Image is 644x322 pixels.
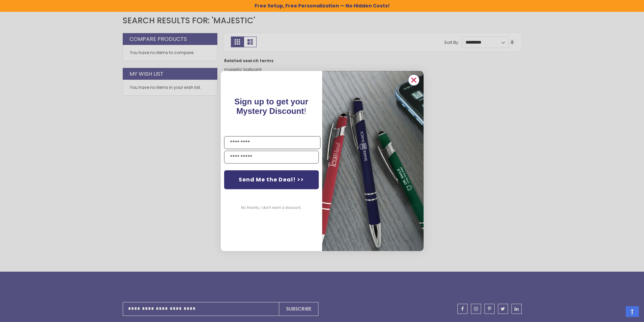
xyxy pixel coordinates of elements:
[234,97,308,116] span: Sign up to get your Mystery Discount
[234,97,308,116] span: !
[224,170,319,189] button: Send Me the Deal! >>
[588,304,644,322] iframe: Google Customer Reviews
[322,71,424,251] img: pop-up-image
[408,74,420,86] button: Close dialog
[238,199,305,216] button: No thanks, I don't want a discount.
